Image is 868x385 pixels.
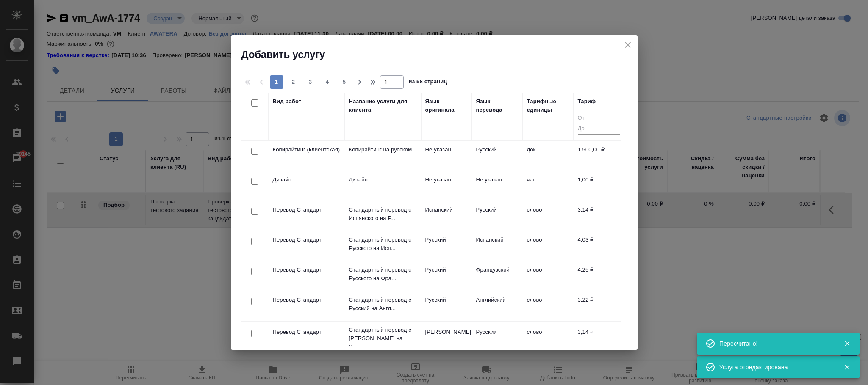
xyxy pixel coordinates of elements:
[338,78,351,86] span: 5
[349,146,417,154] p: Копирайтинг на русском
[578,97,596,106] div: Тариф
[523,324,574,353] td: слово
[349,176,417,184] p: Дизайн
[349,266,417,283] p: Стандартный перевод с Русского на Фра...
[304,78,317,86] span: 3
[574,171,624,201] td: 1,00 ₽
[574,324,624,353] td: 3,14 ₽
[578,113,620,124] input: От
[273,176,341,184] p: Дизайн
[472,324,523,353] td: Русский
[273,236,341,244] p: Перевод Стандарт
[523,291,574,321] td: слово
[719,363,831,371] div: Услуга отредактирована
[349,326,417,351] p: Стандартный перевод с [PERSON_NAME] на Рус...
[349,97,417,114] div: Название услуги для клиента
[287,75,300,89] button: 2
[349,296,417,313] p: Стандартный перевод с Русский на Англ...
[273,266,341,274] p: Перевод Стандарт
[527,97,569,114] div: Тарифные единицы
[574,261,624,291] td: 4,25 ₽
[273,146,341,154] p: Копирайтинг (клиентская)
[574,291,624,321] td: 3,22 ₽
[574,201,624,231] td: 3,14 ₽
[321,78,334,86] span: 4
[321,75,334,89] button: 4
[472,141,523,171] td: Русский
[578,124,620,135] input: До
[838,363,856,371] button: Закрыть
[574,231,624,261] td: 4,03 ₽
[338,75,351,89] button: 5
[421,141,472,171] td: Не указан
[421,231,472,261] td: Русский
[472,201,523,231] td: Русский
[472,261,523,291] td: Французский
[273,206,341,214] p: Перевод Стандарт
[523,201,574,231] td: слово
[421,261,472,291] td: Русский
[476,97,519,114] div: Язык перевода
[425,97,468,114] div: Язык оригинала
[349,236,417,253] p: Стандартный перевод с Русского на Исп...
[838,340,856,347] button: Закрыть
[241,48,638,61] h2: Добавить услугу
[421,201,472,231] td: Испанский
[287,78,300,86] span: 2
[273,296,341,304] p: Перевод Стандарт
[304,75,317,89] button: 3
[472,231,523,261] td: Испанский
[349,206,417,223] p: Стандартный перевод с Испанского на Р...
[273,328,341,336] p: Перевод Стандарт
[409,77,447,89] span: из 58 страниц
[472,291,523,321] td: Английский
[421,324,472,353] td: [PERSON_NAME]
[523,171,574,201] td: час
[421,171,472,201] td: Не указан
[523,141,574,171] td: док.
[621,38,634,51] button: close
[574,141,624,171] td: 1 500,00 ₽
[421,291,472,321] td: Русский
[523,261,574,291] td: слово
[719,339,831,348] div: Пересчитано!
[273,97,302,106] div: Вид работ
[472,171,523,201] td: Не указан
[523,231,574,261] td: слово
